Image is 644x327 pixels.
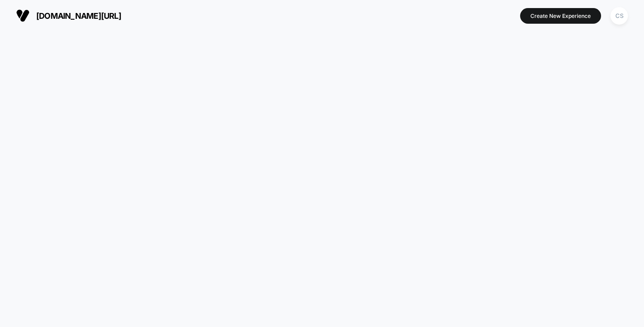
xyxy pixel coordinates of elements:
[608,7,631,25] button: CS
[36,11,121,21] span: [DOMAIN_NAME][URL]
[13,8,124,23] button: [DOMAIN_NAME][URL]
[16,9,30,22] img: Visually logo
[520,8,601,24] button: Create New Experience
[610,7,628,25] div: CS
